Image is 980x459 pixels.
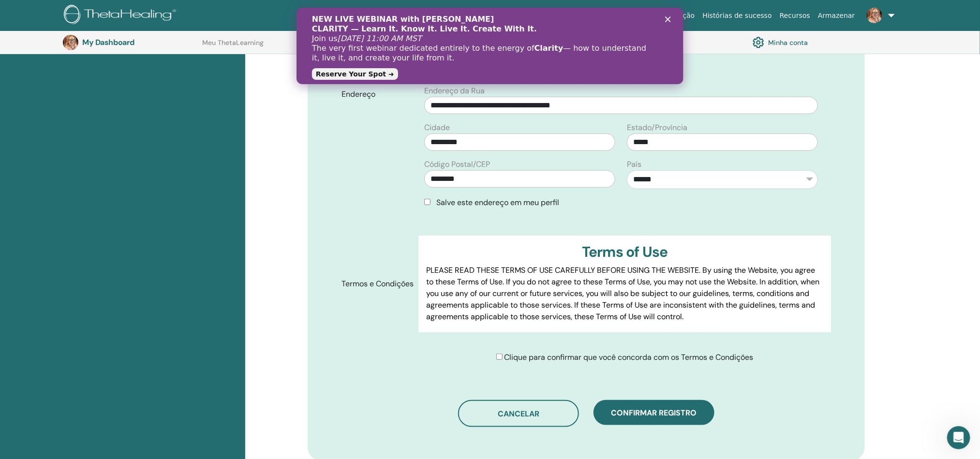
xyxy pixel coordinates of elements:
[424,85,485,97] label: Endereço da Rua
[651,7,698,25] a: Certificação
[867,8,882,23] img: default.jpg
[547,7,574,25] a: Sobre
[498,409,539,419] span: Cancelar
[814,7,859,25] a: Armazenar
[436,197,559,207] span: Salve este endereço em meu perfil
[424,122,450,133] label: Cidade
[369,9,378,15] div: Fechar
[753,34,808,51] a: Minha conta
[426,265,823,323] p: PLEASE READ THESE TERMS OF USE CAREFULLY BEFORE USING THE WEBSITE. By using the Website, you agre...
[82,38,179,47] h3: My Dashboard
[753,34,764,51] img: cog.svg
[424,159,490,170] label: Código Postal/CEP
[334,275,418,293] label: Termos e Condições
[594,400,714,425] button: Confirmar registro
[202,39,264,54] a: Meu ThetaLearning
[334,85,418,104] label: Endereço
[611,408,697,418] span: Confirmar registro
[627,159,641,170] label: País
[699,7,776,25] a: Histórias de sucesso
[64,5,179,27] img: logo.png
[63,35,78,50] img: default.jpg
[574,7,651,25] a: Cursos e Seminários
[426,243,823,261] h3: Terms of Use
[505,352,754,362] span: Clique para confirmar que você concorda com os Termos e Condições
[776,7,814,25] a: Recursos
[458,400,579,427] button: Cancelar
[297,8,683,84] iframe: Intercom live chat banner
[947,426,970,449] iframe: Intercom live chat
[627,122,687,133] label: Estado/Província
